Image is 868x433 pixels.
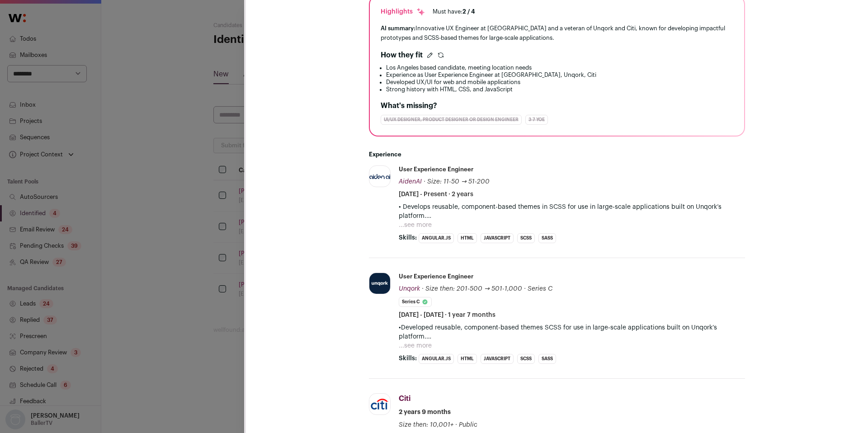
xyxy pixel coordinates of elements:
li: Sass [538,354,556,364]
div: Innovative UX Engineer at [GEOGRAPHIC_DATA] and a veteran of Unqork and Citi, known for developin... [381,24,733,42]
div: User Experience Engineer [399,273,473,281]
span: 2 years 9 months [399,408,451,417]
span: · [455,420,457,429]
li: HTML [458,354,477,364]
div: 3-7 YOE [525,115,548,125]
span: · Size then: 201-500 → 501-1,000 [422,286,522,292]
div: Highlights [381,7,425,16]
li: Angular.js [419,233,454,243]
img: 1bbe4b65012d900a920ec2b1d7d26cec742997898c0d72044da33abab8b2bb12.jpg [369,398,390,411]
p: •Developed reusable, component-based themes SCSS for use in large-scale applications built on Unq... [399,323,745,341]
span: 2 / 4 [462,9,475,14]
span: AidenAI [399,179,422,185]
li: SCSS [517,233,535,243]
button: ...see more [399,221,432,230]
li: Experience as User Experience Engineer at [GEOGRAPHIC_DATA], Unqork, Citi [386,71,733,79]
span: Skills: [399,354,417,363]
span: Skills: [399,233,417,242]
li: Strong history with HTML, CSS, and JavaScript [386,86,733,93]
li: HTML [458,233,477,243]
span: Citi [399,395,410,402]
img: e1d80515d61205b1ee8f546d387653e079970d6f9eb3095c7af08372479ae8d9.png [369,174,390,179]
span: · [524,284,526,293]
li: Los Angeles based candidate, meeting location needs [386,64,733,71]
span: · Size: 11-50 → 51-200 [424,179,490,185]
img: b2f6f2c6d7726a98590dd07ccb3c4e2627cab6e2d38606999a939426bb4074f7.jpg [369,273,390,294]
li: SCSS [517,354,535,364]
span: Size then: 10,001+ [399,422,453,428]
h2: How they fit [381,50,423,61]
p: • Develops reusable, component-based themes in SCSS for use in large-scale applications built on ... [399,202,745,221]
span: [DATE] - [DATE] · 1 year 7 months [399,311,495,320]
span: AI summary: [381,25,415,31]
span: [DATE] - Present · 2 years [399,190,473,199]
span: Series C [528,286,552,292]
li: JavaScript [481,233,514,243]
li: Developed UX/UI for web and mobile applications [386,79,733,86]
li: JavaScript [481,354,514,364]
li: Sass [538,233,556,243]
li: Series C [399,297,432,307]
li: Angular.js [419,354,454,364]
h2: What's missing? [381,100,733,111]
span: Public [459,422,477,428]
button: ...see more [399,341,432,350]
div: Must have: [433,8,475,15]
div: UI/UX Designer, Product Designer or Design Engineer [381,115,522,125]
span: Unqork [399,286,420,292]
h2: Experience [369,151,745,158]
div: User Experience Engineer [399,165,473,174]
